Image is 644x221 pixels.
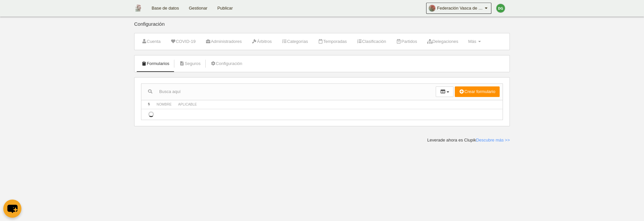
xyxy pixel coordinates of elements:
[468,39,476,44] span: Más
[496,4,505,13] img: c2l6ZT0zMHgzMCZmcz05JnRleHQ9REcmYmc9NDNhMDQ3.png
[141,87,436,97] input: Busca aquí
[167,37,199,47] a: COVID-19
[437,5,483,12] span: Federación Vasca de Voleibol
[429,5,435,12] img: Oa2hBJ8rYK13.30x30.jpg
[426,3,491,14] a: Federación Vasca de Voleibol
[178,103,197,106] span: Aplicable
[207,59,246,69] a: Configuración
[3,200,21,218] button: chat-button
[476,138,510,142] a: Descubre más >>
[176,59,204,69] a: Seguros
[138,37,164,47] a: Cuenta
[455,86,500,97] button: Crear formulario
[353,37,390,47] a: Clasificación
[248,37,276,47] a: Árbitros
[134,4,141,12] img: Federación Vasca de Voleibol
[314,37,350,47] a: Temporadas
[134,21,510,33] div: Configuración
[278,37,312,47] a: Categorías
[157,103,172,106] span: Nombre
[464,37,484,47] a: Más
[393,37,421,47] a: Partidos
[138,59,173,69] a: Formularios
[423,37,462,47] a: Delegaciones
[427,137,510,143] div: Leverade ahora es Clupik
[202,37,245,47] a: Administradores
